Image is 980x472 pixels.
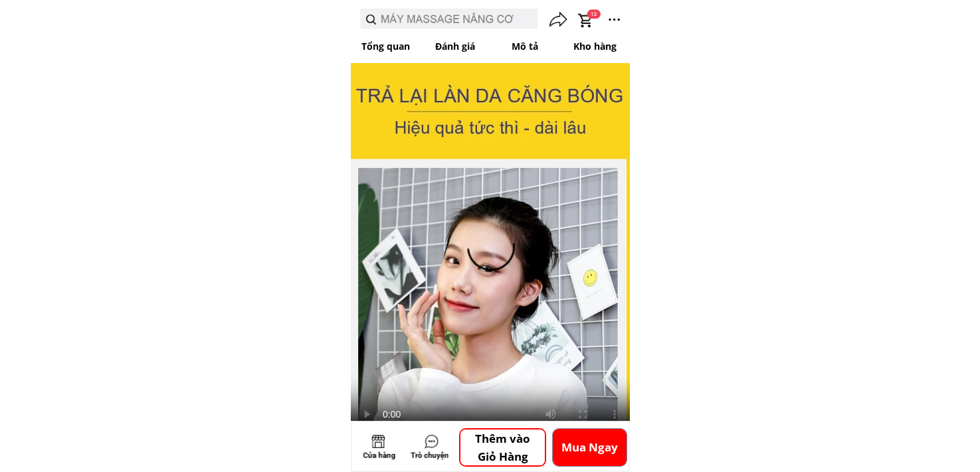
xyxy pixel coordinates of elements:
p: Kho hàng [560,34,630,59]
p: Thêm vào Giỏ Hàng [460,430,545,465]
p: Mua Ngay [553,429,627,466]
p: Đánh giá [421,34,490,59]
p: Mô tả [490,34,560,59]
p: Tổng quan [351,34,421,59]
